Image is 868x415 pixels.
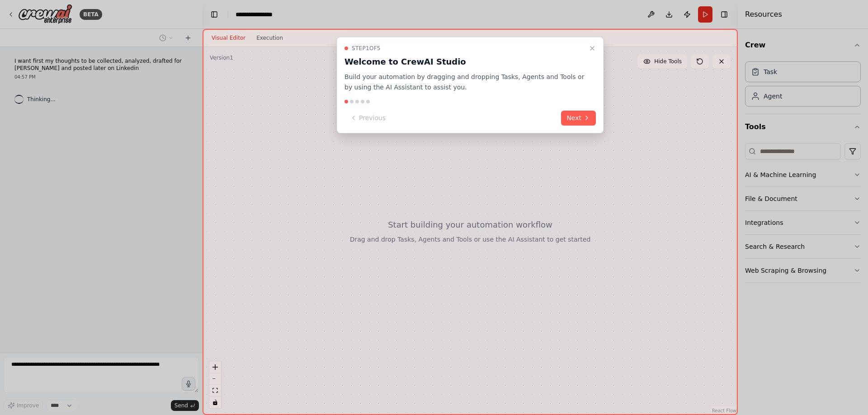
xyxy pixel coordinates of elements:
button: Previous [344,111,391,126]
span: Step 1 of 5 [352,45,381,52]
button: Next [561,111,596,126]
h3: Welcome to CrewAI Studio [344,56,585,68]
p: Build your automation by dragging and dropping Tasks, Agents and Tools or by using the AI Assista... [344,72,585,93]
button: Close walkthrough [587,43,598,54]
button: Hide left sidebar [208,8,221,21]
